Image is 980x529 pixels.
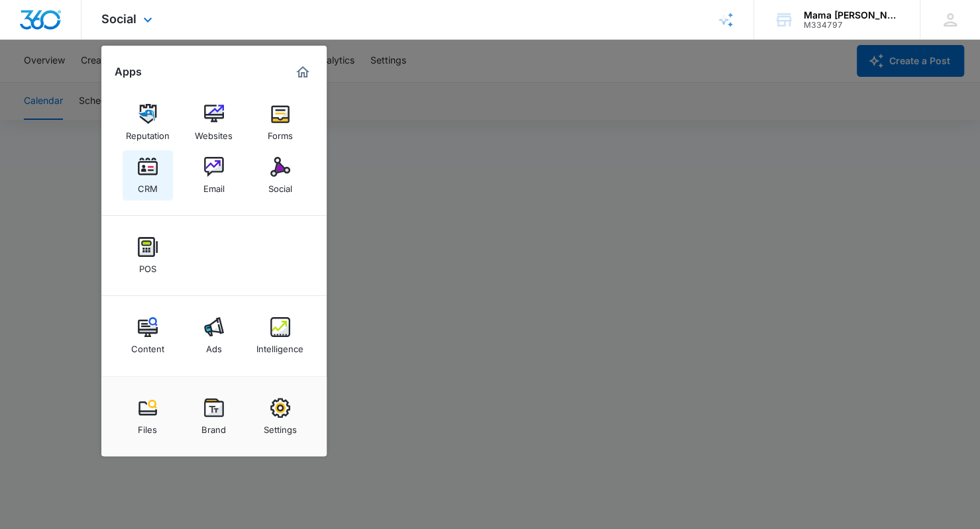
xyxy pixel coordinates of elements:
[123,311,173,361] a: Content
[255,97,305,148] a: Forms
[206,337,222,354] div: Ads
[804,21,900,30] div: account id
[256,337,303,354] div: Intelligence
[268,177,292,194] div: Social
[203,177,225,194] div: Email
[189,150,239,201] a: Email
[264,418,297,435] div: Settings
[131,337,164,354] div: Content
[139,257,156,274] div: POS
[189,391,239,442] a: Brand
[126,124,170,141] div: Reputation
[115,66,142,78] h2: Apps
[255,311,305,361] a: Intelligence
[195,124,233,141] div: Websites
[189,97,239,148] a: Websites
[138,177,158,194] div: CRM
[138,418,157,435] div: Files
[123,150,173,201] a: CRM
[123,97,173,148] a: Reputation
[804,10,900,21] div: account name
[255,150,305,201] a: Social
[255,391,305,442] a: Settings
[189,311,239,361] a: Ads
[123,230,173,281] a: POS
[268,124,293,141] div: Forms
[101,12,136,26] span: Social
[292,62,313,83] a: Marketing 360® Dashboard
[201,418,226,435] div: Brand
[123,391,173,442] a: Files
